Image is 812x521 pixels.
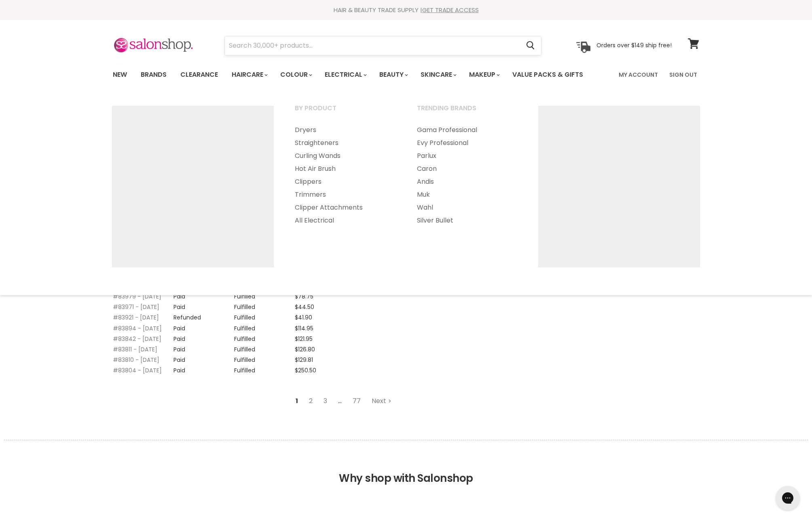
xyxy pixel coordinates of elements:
[407,214,527,227] a: Silver Bullet
[173,300,234,310] td: Paid
[586,500,586,501] img: png;base64,iVBORw0KGgoAAAANSUhEUgAAAAEAAAABCAQAAAC1HAwCAAAAC0lEQVR42mNkYAAAAAYAAjCB0C8AAAAASUVORK...
[334,394,346,408] span: …
[234,310,295,321] td: Fulfilled
[234,332,295,342] td: Fulfilled
[407,175,527,188] a: Andis
[295,324,313,332] span: $114.95
[772,483,804,513] iframe: Gorgias live chat messenger
[173,332,234,342] td: Paid
[285,137,405,149] a: Straighteners
[234,321,295,332] td: Fulfilled
[367,394,396,408] a: Go to next page
[173,321,234,332] td: Paid
[295,292,313,300] span: $78.75
[520,36,541,55] button: Search
[285,162,405,175] a: Hot Air Brush
[285,214,405,227] a: All Electrical
[285,124,405,137] a: Dryers
[234,353,295,363] td: Fulfilled
[274,66,317,83] a: Colour
[295,335,313,343] span: $121.95
[295,303,314,311] span: $44.50
[103,6,709,14] div: HAIR & BEAUTY TRADE SUPPLY |
[234,363,295,374] td: Fulfilled
[463,66,505,83] a: Makeup
[506,66,589,83] a: Value Packs & Gifts
[174,66,224,83] a: Clearance
[226,66,273,83] a: Haircare
[113,292,161,300] a: #83979 - [DATE]
[414,66,461,83] a: Skincare
[285,102,405,122] a: By Product
[107,63,602,86] ul: Main menu
[295,313,312,321] span: $41.90
[304,394,317,408] a: Go to page 2
[103,63,709,86] nav: Main
[291,394,302,408] span: 1
[4,440,808,497] h2: Why shop with Salonshop
[135,66,173,83] a: Brands
[225,36,520,55] input: Search
[295,366,316,374] span: $250.50
[113,303,159,311] a: #83971 - [DATE]
[291,394,302,408] li: Page 1
[113,335,161,343] a: #83842 - [DATE]
[596,42,672,49] p: Orders over $149 ship free!
[113,345,157,353] a: #83811 - [DATE]
[373,66,413,83] a: Beauty
[285,175,405,188] a: Clippers
[113,394,574,408] nav: Pagination
[407,162,527,175] a: Caron
[173,310,234,321] td: Refunded
[407,149,527,162] a: Parlux
[224,36,541,55] form: Product
[664,66,702,83] a: Sign Out
[319,66,372,83] a: Electrical
[407,201,527,214] a: Wahl
[234,289,295,300] td: Fulfilled
[173,342,234,353] td: Paid
[113,366,162,374] a: #83804 - [DATE]
[285,188,405,201] a: Trimmers
[422,6,479,14] a: GET TRADE ACCESS
[285,201,405,214] a: Clipper Attachments
[161,500,162,501] img: png;base64,iVBORw0KGgoAAAANSUhEUgAAAAEAAAABCAQAAAC1HAwCAAAAC0lEQVR42mNkYAAAAAYAAjCB0C8AAAAASUVORK...
[407,124,527,227] ul: Main menu
[407,188,527,201] a: Muk
[303,500,303,501] img: png;base64,iVBORw0KGgoAAAANSUhEUgAAAAEAAAABCAQAAAC1HAwCAAAAC0lEQVR42mNkYAAAAAYAAjCB0C8AAAAASUVORK...
[285,124,405,227] ul: Main menu
[444,502,445,502] img: png;base64,iVBORw0KGgoAAAANSUhEUgAAAAEAAAABCAQAAAC1HAwCAAAAC0lEQVR42mNkYAAAAAYAAjCB0C8AAAAASUVORK...
[407,124,527,137] a: Gama Professional
[348,394,365,408] a: Go to page 77
[234,342,295,353] td: Fulfilled
[295,345,315,353] span: $126.80
[285,149,405,162] a: Curling Wands
[319,394,332,408] a: Go to page 3
[173,289,234,300] td: Paid
[407,102,527,122] a: Trending Brands
[407,137,527,149] a: Evy Professional
[107,66,133,83] a: New
[295,356,313,364] span: $129.81
[113,324,162,332] a: #83894 - [DATE]
[173,353,234,363] td: Paid
[113,356,159,364] a: #83810 - [DATE]
[173,363,234,374] td: Paid
[113,313,159,321] a: #83921 - [DATE]
[234,300,295,310] td: Fulfilled
[614,66,663,83] a: My Account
